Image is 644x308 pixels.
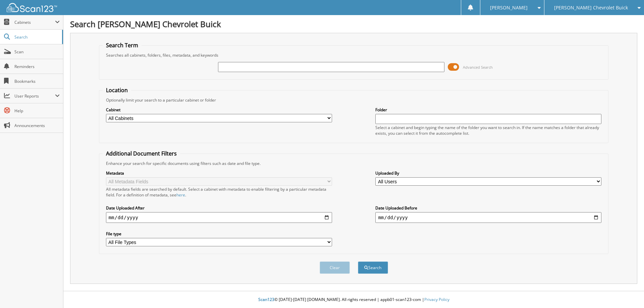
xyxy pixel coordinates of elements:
[14,34,59,40] span: Search
[103,97,605,103] div: Optionally limit your search to a particular cabinet or folder
[14,108,60,114] span: Help
[375,205,601,211] label: Date Uploaded Before
[103,86,131,94] legend: Location
[14,123,60,128] span: Announcements
[14,78,60,84] span: Bookmarks
[320,261,350,274] button: Clear
[14,19,55,25] span: Cabinets
[106,205,332,211] label: Date Uploaded After
[70,18,637,29] h1: Search [PERSON_NAME] Chevrolet Buick
[106,212,332,223] input: start
[375,170,601,176] label: Uploaded By
[14,64,60,69] span: Reminders
[106,107,332,113] label: Cabinet
[554,6,628,10] span: [PERSON_NAME] Chevrolet Buick
[176,192,185,198] a: here
[103,161,605,166] div: Enhance your search for specific documents using filters such as date and file type.
[7,3,57,12] img: scan123-logo-white.svg
[103,150,180,157] legend: Additional Document Filters
[14,49,60,55] span: Scan
[106,186,332,198] div: All metadata fields are searched by default. Select a cabinet with metadata to enable filtering b...
[103,52,605,58] div: Searches all cabinets, folders, files, metadata, and keywords
[463,65,493,70] span: Advanced Search
[103,42,142,49] legend: Search Term
[490,6,528,10] span: [PERSON_NAME]
[358,261,388,274] button: Search
[258,297,274,302] span: Scan123
[14,93,55,99] span: User Reports
[424,297,449,302] a: Privacy Policy
[375,212,601,223] input: end
[106,231,332,237] label: File type
[375,107,601,113] label: Folder
[375,125,601,136] div: Select a cabinet and begin typing the name of the folder you want to search in. If the name match...
[63,292,644,308] div: © [DATE]-[DATE] [DOMAIN_NAME]. All rights reserved | appb01-scan123-com |
[106,170,332,176] label: Metadata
